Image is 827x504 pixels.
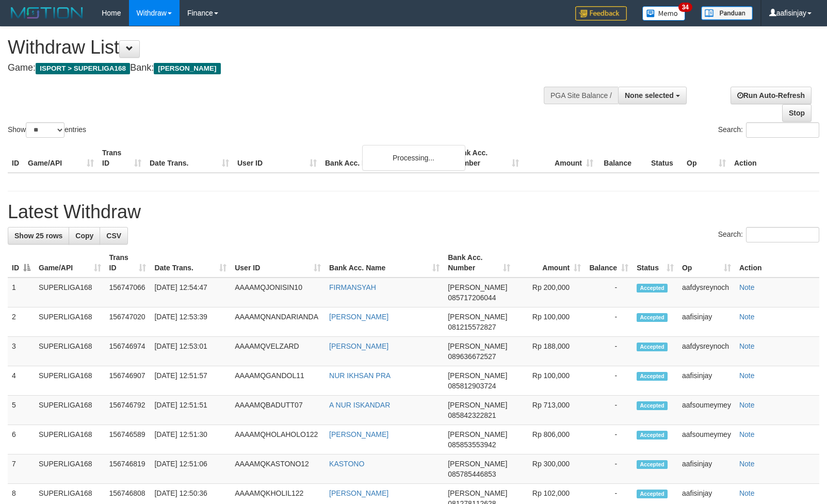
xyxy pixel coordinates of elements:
h1: Withdraw List [8,37,541,58]
th: Status: activate to sort column ascending [633,248,678,278]
td: Rp 100,000 [514,366,585,396]
span: Accepted [637,313,668,322]
a: FIRMANSYAH [329,283,376,291]
td: aafisinjay [678,454,735,484]
td: - [585,425,633,454]
td: AAAAMQHOLAHOLO122 [231,425,325,454]
a: CSV [100,227,128,245]
a: Note [739,489,755,497]
span: Accepted [637,490,668,498]
td: 3 [8,337,35,366]
div: Processing... [362,145,465,171]
td: Rp 200,000 [514,278,585,307]
td: AAAAMQNANDARIANDA [231,307,325,337]
th: Action [730,143,819,173]
th: Bank Acc. Name [321,143,449,173]
img: Button%20Memo.svg [642,6,686,21]
th: User ID: activate to sort column ascending [231,248,325,278]
span: Copy 089636672527 to clipboard [448,352,496,361]
td: SUPERLIGA168 [35,278,105,307]
select: Showentries [26,122,64,138]
td: 156746792 [105,396,151,425]
th: Game/API: activate to sort column ascending [35,248,105,278]
th: Game/API [24,143,98,173]
td: - [585,396,633,425]
h1: Latest Withdraw [8,202,819,222]
td: - [585,278,633,307]
a: Note [739,371,755,380]
span: Show 25 rows [14,232,62,240]
span: Accepted [637,401,668,410]
th: Trans ID: activate to sort column ascending [105,248,151,278]
td: 1 [8,278,35,307]
td: AAAAMQBADUTT07 [231,396,325,425]
td: 5 [8,396,35,425]
span: [PERSON_NAME] [448,283,507,291]
a: Note [739,401,755,409]
span: None selected [625,91,674,100]
th: Balance [597,143,647,173]
span: Accepted [637,372,668,381]
th: Trans ID [98,143,145,173]
td: [DATE] 12:51:51 [150,396,231,425]
a: [PERSON_NAME] [329,342,388,350]
td: SUPERLIGA168 [35,396,105,425]
td: 6 [8,425,35,454]
span: Copy 085785446853 to clipboard [448,470,496,478]
td: aafisinjay [678,307,735,337]
td: [DATE] 12:51:57 [150,366,231,396]
a: Stop [782,104,812,122]
td: [DATE] 12:51:30 [150,425,231,454]
th: Op: activate to sort column ascending [678,248,735,278]
th: Bank Acc. Number: activate to sort column ascending [444,248,514,278]
th: Date Trans.: activate to sort column ascending [150,248,231,278]
label: Search: [718,122,819,138]
td: aafisinjay [678,366,735,396]
span: [PERSON_NAME] [154,63,220,74]
span: [PERSON_NAME] [448,489,507,497]
td: AAAAMQKASTONO12 [231,454,325,484]
td: Rp 713,000 [514,396,585,425]
td: SUPERLIGA168 [35,366,105,396]
th: ID [8,143,24,173]
label: Show entries [8,122,86,138]
a: Note [739,342,755,350]
td: SUPERLIGA168 [35,307,105,337]
h4: Game: Bank: [8,63,541,73]
td: Rp 300,000 [514,454,585,484]
a: Note [739,460,755,468]
td: 156747066 [105,278,151,307]
a: Show 25 rows [8,227,69,245]
span: Accepted [637,431,668,440]
span: Copy [75,232,93,240]
td: 156746907 [105,366,151,396]
span: Copy 085842322821 to clipboard [448,411,496,419]
td: AAAAMQVELZARD [231,337,325,366]
span: Accepted [637,343,668,351]
a: [PERSON_NAME] [329,489,388,497]
td: [DATE] 12:51:06 [150,454,231,484]
td: Rp 806,000 [514,425,585,454]
td: SUPERLIGA168 [35,425,105,454]
a: KASTONO [329,460,364,468]
td: 7 [8,454,35,484]
input: Search: [746,122,819,138]
a: Note [739,283,755,291]
th: Amount: activate to sort column ascending [514,248,585,278]
td: - [585,454,633,484]
td: 2 [8,307,35,337]
td: Rp 188,000 [514,337,585,366]
button: None selected [618,87,687,104]
span: Copy 085717206044 to clipboard [448,294,496,302]
span: [PERSON_NAME] [448,313,507,321]
span: CSV [106,232,121,240]
span: Accepted [637,460,668,469]
th: Bank Acc. Name: activate to sort column ascending [325,248,444,278]
span: Copy 081215572827 to clipboard [448,323,496,331]
a: Run Auto-Refresh [731,87,812,104]
span: [PERSON_NAME] [448,371,507,380]
td: AAAAMQGANDOL11 [231,366,325,396]
span: [PERSON_NAME] [448,430,507,438]
td: [DATE] 12:53:39 [150,307,231,337]
td: aafsoumeymey [678,396,735,425]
